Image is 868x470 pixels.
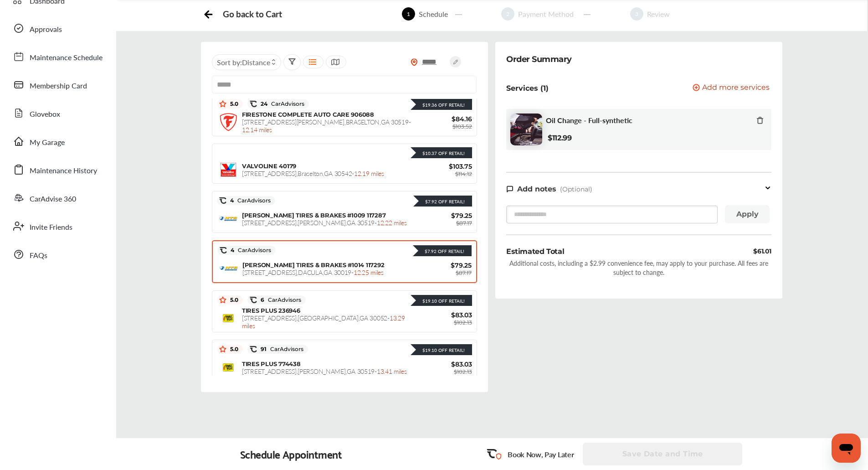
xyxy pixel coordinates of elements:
div: $61.01 [753,246,771,257]
img: caradvise_icon.5c74104a.svg [220,247,227,254]
span: CarAdvisors [267,346,303,352]
span: Distance [242,57,270,67]
span: [PERSON_NAME] TIRES & BRAKES #1009 117287 [242,212,385,219]
div: Order Summary [506,53,572,66]
span: 13.29 miles [242,313,405,330]
span: Add more services [702,84,770,93]
img: location_vector_orange.38f05af8.svg [411,58,418,66]
span: Approvals [30,24,62,36]
img: logo-tires-plus.png [219,358,237,377]
span: 2 [501,7,514,21]
button: Apply [725,205,770,223]
span: 12.14 miles [242,125,272,134]
a: My Garage [8,129,107,153]
img: logo-mavis.png [219,217,237,222]
a: Maintenance History [8,158,107,181]
a: FAQs [8,243,107,266]
img: caradvise_icon.5c74104a.svg [250,100,257,108]
span: 12.25 miles [354,268,384,277]
a: Add more services [693,84,771,93]
span: FIRESTONE COMPLETE AUTO CARE 906088 [242,111,374,118]
span: [STREET_ADDRESS][PERSON_NAME] , BRASELTON , GA 30519 - [242,117,411,134]
div: Estimated Total [506,246,564,257]
img: star_icon.59ea9307.svg [219,296,226,304]
span: 12.19 miles [354,169,384,178]
div: $19.36 Off Retail! [418,102,465,108]
img: logo-tires-plus.png [219,309,237,327]
span: [STREET_ADDRESS] , [PERSON_NAME] , GA 30519 - [242,367,407,376]
div: $19.10 Off Retail! [418,347,465,353]
button: Add more services [693,84,770,93]
span: $102.13 [454,368,472,375]
span: 1 [402,7,415,21]
span: [STREET_ADDRESS] , Braselton , GA 30542 - [242,169,384,178]
span: $83.03 [417,311,472,319]
span: Membership Card [30,80,87,92]
img: caradvise_icon.5c74104a.svg [250,346,257,353]
span: 24 [257,100,304,108]
a: Approvals [8,16,107,40]
span: $103.52 [452,123,472,130]
img: oil-change-thumb.jpg [510,114,542,145]
span: Add notes [517,185,556,193]
img: star_icon.59ea9307.svg [219,100,226,108]
span: 91 [257,346,303,353]
img: logo-firestone.png [219,113,237,131]
a: Maintenance Schedule [8,45,107,68]
img: logo-valvoline.png [219,160,237,179]
span: $103.75 [417,162,472,170]
span: CarAdvisors [234,197,271,204]
img: caradvise_icon.5c74104a.svg [250,296,257,304]
a: CarAdvise 360 [8,186,107,210]
div: $10.37 Off Retail! [418,150,465,156]
div: $19.10 Off Retail! [418,298,465,304]
span: $87.17 [456,269,472,276]
span: My Garage [30,137,65,149]
p: Services (1) [506,84,549,93]
span: 13.41 miles [377,367,407,376]
span: [STREET_ADDRESS] , [GEOGRAPHIC_DATA] , GA 30052 - [242,313,405,330]
span: 3 [630,7,643,21]
span: Invite Friends [30,222,72,233]
span: $83.03 [417,360,472,368]
div: Go back to Cart [223,9,282,19]
div: Schedule Appointment [240,448,342,460]
span: 4 [227,247,271,254]
span: FAQs [30,250,47,262]
div: $7.92 Off Retail! [420,248,464,254]
span: $79.25 [417,212,472,220]
span: 12.22 miles [377,218,407,227]
span: 5.0 [226,296,238,304]
img: star_icon.59ea9307.svg [219,346,226,353]
span: (Optional) [560,185,592,193]
span: TIRES PLUS 236946 [242,307,300,314]
span: [STREET_ADDRESS] , DACULA , GA 30019 - [242,268,384,277]
a: Glovebox [8,101,107,125]
span: Maintenance Schedule [30,52,103,64]
span: $102.13 [454,319,472,326]
span: [STREET_ADDRESS] , [PERSON_NAME] , GA 30519 - [242,218,407,227]
div: Payment Method [514,9,577,19]
span: 6 [257,296,301,304]
a: Invite Friends [8,214,107,238]
span: $87.17 [456,220,472,227]
span: $84.16 [417,115,472,123]
span: 5.0 [226,100,238,108]
span: Maintenance History [30,165,97,177]
span: CarAdvisors [267,101,304,107]
span: CarAdvisors [264,297,301,303]
span: Glovebox [30,108,60,120]
div: Schedule [415,9,452,19]
span: CarAdvise 360 [30,193,76,205]
div: Additional costs, including a $2.99 convenience fee, may apply to your purchase. All fees are sub... [506,258,771,277]
span: CarAdvisors [234,247,271,253]
span: $79.25 [417,261,472,269]
a: Membership Card [8,73,107,97]
img: caradvise_icon.5c74104a.svg [219,197,226,204]
div: $7.92 Off Retail! [421,198,465,205]
img: logo-mavis.png [220,266,238,271]
b: $112.99 [548,134,572,142]
div: Review [643,9,673,19]
span: [PERSON_NAME] TIRES & BRAKES #1014 117292 [242,261,384,269]
span: $114.12 [455,170,472,177]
